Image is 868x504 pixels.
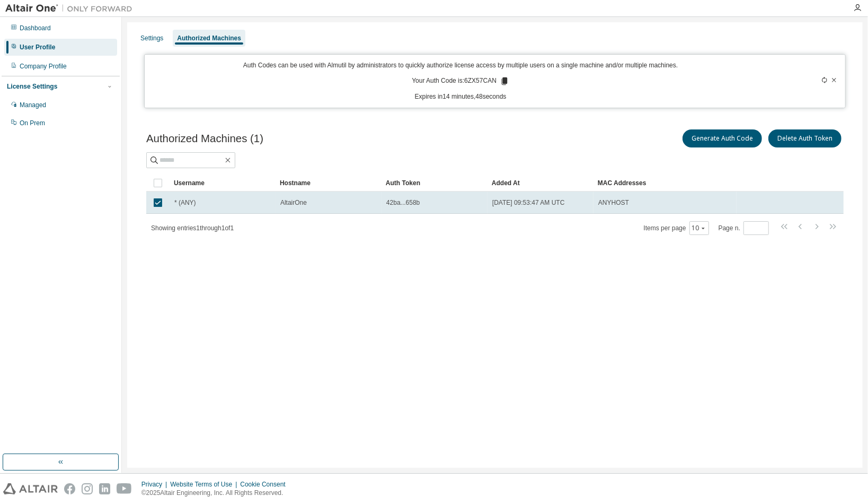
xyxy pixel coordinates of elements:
div: Website Terms of Use [170,480,240,489]
span: [DATE] 09:53:47 AM UTC [492,198,565,207]
button: 10 [692,224,706,232]
p: Auth Codes can be used with Almutil by administrators to quickly authorize license access by mult... [151,61,769,70]
img: youtube.svg [117,483,132,494]
img: Altair One [5,3,138,14]
span: Authorized Machines (1) [146,133,263,145]
button: Generate Auth Code [683,129,762,147]
div: Settings [140,34,163,42]
div: MAC Addresses [598,175,732,192]
div: Auth Token [386,175,483,192]
img: altair_logo.svg [3,483,58,494]
img: instagram.svg [82,483,93,494]
button: Delete Auth Token [768,129,842,147]
span: Items per page [644,221,709,235]
span: AltairOne [280,198,307,207]
div: Added At [492,175,589,192]
div: User Profile [20,43,55,51]
span: Showing entries 1 through 1 of 1 [151,224,234,232]
div: Managed [20,101,46,109]
p: Expires in 14 minutes, 48 seconds [151,92,769,101]
div: Privacy [141,480,170,489]
div: On Prem [20,119,45,127]
div: Hostname [280,175,377,192]
div: Dashboard [20,24,51,32]
img: facebook.svg [64,483,75,494]
div: Authorized Machines [177,34,241,42]
span: * (ANY) [174,198,196,207]
div: Cookie Consent [240,480,291,489]
span: Page n. [719,221,769,235]
div: Company Profile [20,62,67,71]
p: Your Auth Code is: 6ZX57CAN [412,76,509,86]
span: 42ba...658b [386,198,420,207]
span: ANYHOST [598,198,629,207]
div: License Settings [7,82,57,91]
p: © 2025 Altair Engineering, Inc. All Rights Reserved. [141,489,292,498]
img: linkedin.svg [99,483,110,494]
div: Username [174,175,271,192]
